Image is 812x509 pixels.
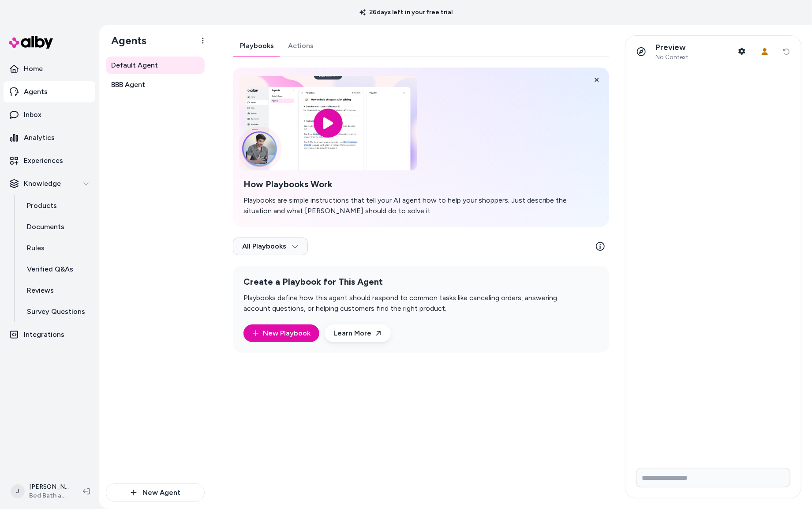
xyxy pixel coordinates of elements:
button: Knowledge [4,173,95,194]
p: Products [27,200,57,211]
p: Inbox [24,109,41,120]
p: Reviews [27,285,54,296]
a: Analytics [4,127,95,148]
p: Rules [27,243,45,253]
h2: Create a Playbook for This Agent [243,276,582,287]
p: Agents [24,87,48,97]
span: Default Agent [111,60,158,71]
span: J [11,484,25,498]
a: Experiences [4,150,95,171]
h1: Agents [104,34,146,47]
a: Survey Questions [18,301,95,322]
p: Preview [655,42,689,53]
button: J[PERSON_NAME]Bed Bath and Beyond [5,477,76,505]
a: Playbooks [233,35,281,57]
a: Verified Q&As [18,259,95,280]
a: BBB Agent [106,76,205,94]
button: New Agent [106,483,205,502]
button: New Playbook [243,324,319,342]
button: All Playbooks [233,238,308,255]
a: Reviews [18,280,95,301]
a: New Playbook [252,328,311,339]
p: Knowledge [24,178,61,189]
p: 26 days left in your free trial [354,8,458,17]
p: Documents [27,222,64,232]
a: Default Agent [106,57,205,74]
span: No Context [655,53,689,61]
p: Playbooks define how this agent should respond to common tasks like canceling orders, answering a... [243,293,582,314]
a: Documents [18,216,95,238]
a: Learn More [325,324,391,342]
a: Agents [4,81,95,102]
h2: How Playbooks Work [243,179,582,190]
p: Playbooks are simple instructions that tell your AI agent how to help your shoppers. Just describ... [243,195,582,216]
a: Rules [18,238,95,259]
img: alby Logo [9,36,53,49]
span: Bed Bath and Beyond [29,491,69,500]
input: Write your prompt here [636,468,790,487]
span: BBB Agent [111,79,145,90]
span: All Playbooks [242,242,299,251]
p: Survey Questions [27,306,85,317]
p: Experiences [24,155,63,166]
p: [PERSON_NAME] [29,483,69,491]
p: Integrations [24,329,64,340]
a: Inbox [4,104,95,125]
a: Home [4,58,95,79]
a: Integrations [4,324,95,345]
p: Home [24,64,43,74]
p: Analytics [24,132,55,143]
p: Verified Q&As [27,264,73,275]
a: Products [18,195,95,216]
a: Actions [281,35,321,57]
